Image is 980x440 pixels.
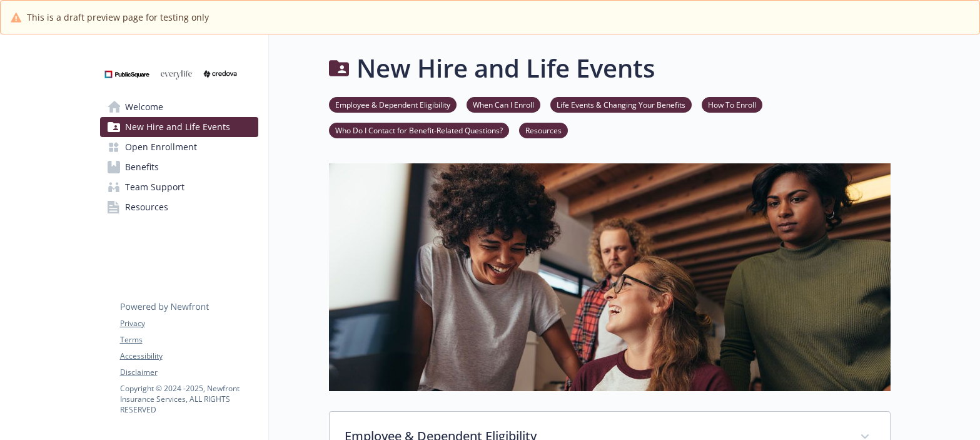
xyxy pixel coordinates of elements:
[550,98,692,110] a: Life Events & Changing Your Benefits
[125,177,184,197] span: Team Support
[329,98,457,110] a: Employee & Dependent Eligibility
[100,117,258,137] a: New Hire and Life Events
[702,98,762,110] a: How To Enroll
[120,318,258,329] a: Privacy
[120,350,258,362] a: Accessibility
[125,97,163,117] span: Welcome
[120,383,258,415] p: Copyright © 2024 - 2025 , Newfront Insurance Services, ALL RIGHTS RESERVED
[356,49,655,87] h1: New Hire and Life Events
[100,157,258,177] a: Benefits
[329,124,509,136] a: Who Do I Contact for Benefit-Related Questions?
[467,98,540,110] a: When Can I Enroll
[125,117,230,137] span: New Hire and Life Events
[27,11,209,24] span: This is a draft preview page for testing only
[100,97,258,117] a: Welcome
[100,177,258,197] a: Team Support
[329,163,891,391] img: new hire page banner
[125,157,159,177] span: Benefits
[120,367,258,378] a: Disclaimer
[125,137,197,157] span: Open Enrollment
[120,334,258,345] a: Terms
[125,197,168,217] span: Resources
[519,124,568,136] a: Resources
[100,197,258,217] a: Resources
[100,137,258,157] a: Open Enrollment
